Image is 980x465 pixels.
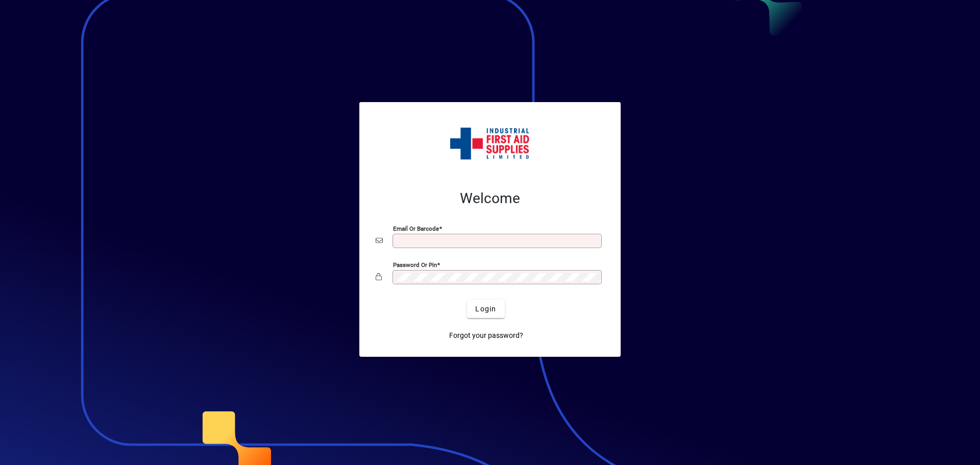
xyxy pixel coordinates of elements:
a: Forgot your password? [445,326,527,345]
button: Login [467,300,504,318]
h2: Welcome [376,190,604,207]
mat-label: Password or Pin [393,261,437,268]
span: Login [475,304,496,314]
mat-label: Email or Barcode [393,225,439,232]
span: Forgot your password? [449,330,523,341]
